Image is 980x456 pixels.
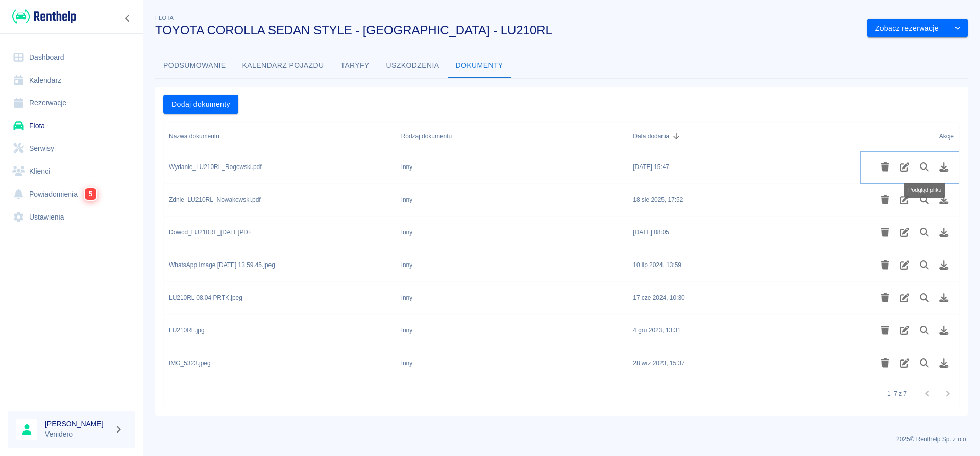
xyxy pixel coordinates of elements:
[164,122,396,151] div: Nazwa dokumentu
[155,54,234,78] button: Podsumowanie
[120,12,135,25] button: Zwiń nawigację
[875,256,895,274] button: Usuń plik
[8,114,135,137] a: Flota
[895,322,915,339] button: Edytuj rodzaj dokumentu
[934,224,954,241] button: Pobierz plik
[633,122,669,151] div: Data dodania
[947,19,968,38] button: drop-down
[633,195,683,204] div: 18 sie 2025, 17:52
[669,129,683,143] button: Sort
[934,322,954,339] button: Pobierz plik
[633,326,680,335] div: 4 gru 2023, 13:31
[934,191,954,208] button: Pobierz plik
[163,95,238,114] button: Dodaj dokumenty
[169,326,205,335] div: LU210RL.jpg
[448,54,511,78] button: Dokumenty
[155,435,968,444] p: 2025 © Renthelp Sp. z o.o.
[8,8,76,25] a: Renthelp logo
[169,293,242,302] div: LU210RL 08.04 PRTK.jpeg
[895,256,915,274] button: Edytuj rodzaj dokumentu
[169,260,275,270] div: WhatsApp Image 2024-07-10 at 13.59.45.jpeg
[633,228,669,237] div: 24 mar 2025, 08:05
[915,224,935,241] button: Podgląd pliku
[401,358,413,368] div: Inny
[8,46,135,69] a: Dashboard
[633,358,684,368] div: 28 wrz 2023, 15:37
[396,122,628,151] div: Rodzaj dokumentu
[12,8,76,25] img: Renthelp logo
[895,354,915,372] button: Edytuj rodzaj dokumentu
[915,256,935,274] button: Podgląd pliku
[904,183,945,198] div: Podgląd pliku
[155,23,859,37] h3: TOYOTA COROLLA SEDAN STYLE - [GEOGRAPHIC_DATA] - LU210RL
[332,54,378,78] button: Taryfy
[934,289,954,306] button: Pobierz plik
[401,228,413,237] div: Inny
[8,137,135,160] a: Serwisy
[401,326,413,335] div: Inny
[934,158,954,176] button: Pobierz plik
[915,191,935,208] button: Podgląd pliku
[401,162,413,172] div: Inny
[8,69,135,92] a: Kalendarz
[867,19,947,38] button: Zobacz rezerwacje
[378,54,448,78] button: Uszkodzenia
[915,322,935,339] button: Podgląd pliku
[401,122,452,151] div: Rodzaj dokumentu
[934,256,954,274] button: Pobierz plik
[895,289,915,306] button: Edytuj rodzaj dokumentu
[169,228,252,237] div: Dowod_LU210RL_2025-03-24.PDF
[169,122,219,151] div: Nazwa dokumentu
[169,162,262,172] div: Wydanie_LU210RL_Rogowski.pdf
[887,389,907,398] p: 1–7 z 7
[234,54,332,78] button: Kalendarz pojazdu
[875,322,895,339] button: Usuń plik
[895,224,915,241] button: Edytuj rodzaj dokumentu
[915,158,935,176] button: Podgląd pliku
[895,158,915,176] button: Edytuj rodzaj dokumentu
[633,260,681,270] div: 10 lip 2024, 13:59
[169,195,261,204] div: Zdnie_LU210RL_Nowakowski.pdf
[8,206,135,229] a: Ustawienia
[915,354,935,372] button: Podgląd pliku
[45,419,110,429] h6: [PERSON_NAME]
[939,122,954,151] div: Akcje
[875,289,895,306] button: Usuń plik
[633,293,684,302] div: 17 cze 2024, 10:30
[895,191,915,208] button: Edytuj rodzaj dokumentu
[401,260,413,270] div: Inny
[628,122,860,151] div: Data dodania
[169,358,211,368] div: IMG_5323.jpeg
[633,162,669,172] div: 10 wrz 2025, 15:47
[860,122,959,151] div: Akcje
[875,191,895,208] button: Usuń plik
[401,293,413,302] div: Inny
[45,429,110,440] p: Venidero
[8,91,135,114] a: Rezerwacje
[155,15,174,21] span: Flota
[401,195,413,204] div: Inny
[875,158,895,176] button: Usuń plik
[915,289,935,306] button: Podgląd pliku
[8,182,135,206] a: Powiadomienia5
[85,188,96,200] span: 5
[8,160,135,183] a: Klienci
[934,354,954,372] button: Pobierz plik
[875,224,895,241] button: Usuń plik
[875,354,895,372] button: Usuń plik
